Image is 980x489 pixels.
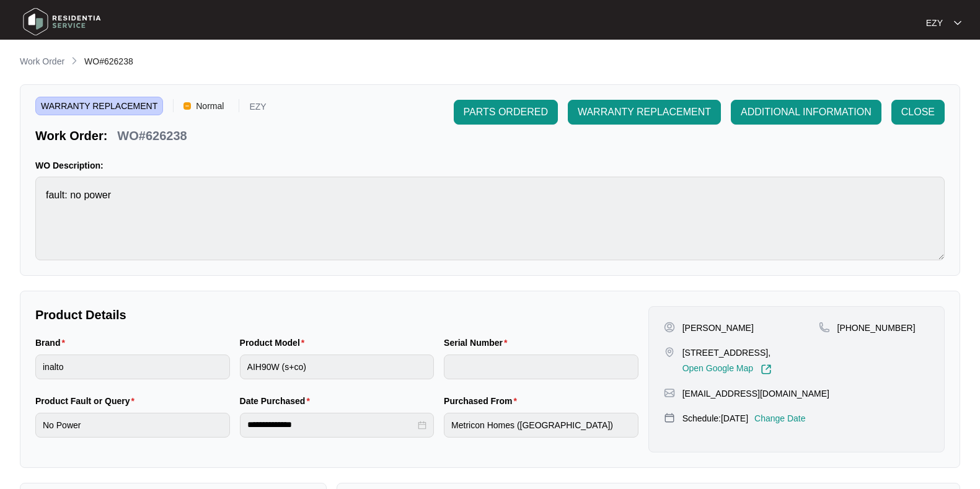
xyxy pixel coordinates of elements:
[682,364,772,375] a: Open Google Map
[891,100,945,125] button: CLOSE
[240,395,315,407] label: Date Purchased
[664,322,675,333] img: user-pin
[444,413,638,438] input: Purchased From
[17,55,67,69] a: Work Order
[901,105,935,120] span: CLOSE
[664,387,675,399] img: map-pin
[19,3,105,40] img: residentia service logo
[35,306,638,324] p: Product Details
[240,337,310,349] label: Product Model
[35,127,107,144] p: Work Order:
[69,56,79,66] img: chevron-right
[578,105,711,120] span: WARRANTY REPLACEMENT
[837,322,916,334] p: [PHONE_NUMBER]
[35,159,945,172] p: WO Description:
[35,337,70,349] label: Brand
[682,387,829,400] p: [EMAIL_ADDRESS][DOMAIN_NAME]
[754,412,806,425] p: Change Date
[568,100,721,125] button: WARRANTY REPLACEMENT
[464,105,548,120] span: PARTS ORDERED
[247,418,416,431] input: Date Purchased
[444,395,522,407] label: Purchased From
[682,346,772,359] p: [STREET_ADDRESS],
[35,97,163,115] span: WARRANTY REPLACEMENT
[191,97,229,115] span: Normal
[454,100,558,125] button: PARTS ORDERED
[761,364,772,375] img: Link-External
[183,102,191,110] img: Vercel Logo
[35,413,230,438] input: Product Fault or Query
[20,55,64,68] p: Work Order
[444,355,638,379] input: Serial Number
[35,177,945,260] textarea: fault: no power
[35,395,139,407] label: Product Fault or Query
[240,355,435,379] input: Product Model
[664,346,675,358] img: map-pin
[819,322,830,333] img: map-pin
[682,412,748,425] p: Schedule: [DATE]
[682,322,754,334] p: [PERSON_NAME]
[731,100,881,125] button: ADDITIONAL INFORMATION
[84,56,133,66] span: WO#626238
[664,412,675,423] img: map-pin
[249,102,266,115] p: EZY
[954,20,961,26] img: dropdown arrow
[926,17,943,29] p: EZY
[741,105,872,120] span: ADDITIONAL INFORMATION
[117,127,187,144] p: WO#626238
[444,337,512,349] label: Serial Number
[35,355,230,379] input: Brand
